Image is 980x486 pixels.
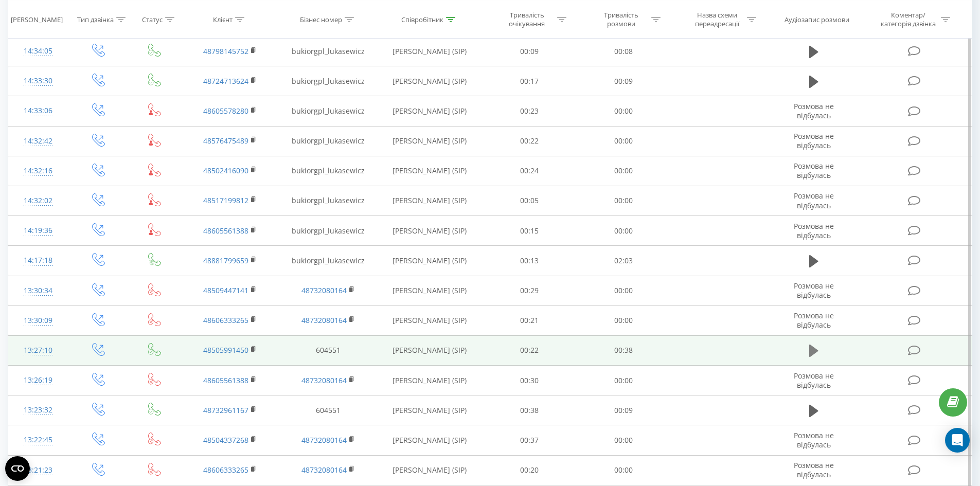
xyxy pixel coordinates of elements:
[577,216,671,246] td: 00:00
[483,246,577,276] td: 00:13
[794,311,834,330] span: Розмова не відбулась
[577,276,671,305] td: 00:00
[377,216,483,246] td: [PERSON_NAME] (SIP)
[279,156,377,186] td: bukiorgpl_lukasewicz
[577,395,671,425] td: 00:09
[577,246,671,276] td: 02:03
[279,66,377,96] td: bukiorgpl_lukasewicz
[577,305,671,335] td: 00:00
[279,335,377,365] td: 604551
[19,281,58,301] div: 13:30:34
[19,41,58,61] div: 14:34:05
[203,435,248,445] a: 48504337268
[483,366,577,395] td: 00:30
[279,126,377,156] td: bukiorgpl_lukasewicz
[301,315,347,325] a: 48732080164
[577,126,671,156] td: 00:00
[19,250,58,271] div: 14:17:18
[878,11,938,28] div: Коментар/категорія дзвінка
[483,216,577,246] td: 00:15
[483,156,577,186] td: 00:24
[19,430,58,450] div: 13:22:45
[794,371,834,390] span: Розмова не відбулась
[301,375,347,385] a: 48732080164
[19,311,58,331] div: 13:30:09
[377,126,483,156] td: [PERSON_NAME] (SIP)
[301,285,347,295] a: 48732080164
[203,285,248,295] a: 48509447141
[11,15,63,24] div: [PERSON_NAME]
[577,335,671,365] td: 00:38
[203,106,248,116] a: 48605578280
[577,455,671,485] td: 00:00
[5,456,30,481] button: Open CMP widget
[483,455,577,485] td: 00:20
[301,435,347,445] a: 48732080164
[794,430,834,449] span: Розмова не відбулась
[19,400,58,420] div: 13:23:32
[279,246,377,276] td: bukiorgpl_lukasewicz
[577,425,671,455] td: 00:00
[19,370,58,390] div: 13:26:19
[483,305,577,335] td: 00:21
[483,395,577,425] td: 00:38
[483,186,577,215] td: 00:05
[377,66,483,96] td: [PERSON_NAME] (SIP)
[203,345,248,355] a: 48505991450
[279,216,377,246] td: bukiorgpl_lukasewicz
[203,195,248,205] a: 48517199812
[689,11,744,28] div: Назва схеми переадресації
[794,131,834,150] span: Розмова не відбулась
[377,335,483,365] td: [PERSON_NAME] (SIP)
[794,281,834,300] span: Розмова не відбулась
[203,405,248,415] a: 48732961167
[500,11,555,28] div: Тривалість очікування
[279,186,377,215] td: bukiorgpl_lukasewicz
[577,186,671,215] td: 00:00
[377,246,483,276] td: [PERSON_NAME] (SIP)
[483,96,577,126] td: 00:23
[401,15,443,24] div: Співробітник
[794,161,834,180] span: Розмова не відбулась
[203,136,248,146] a: 48576475489
[203,166,248,175] a: 48502416090
[483,276,577,305] td: 00:29
[794,101,834,120] span: Розмова не відбулась
[377,186,483,215] td: [PERSON_NAME] (SIP)
[377,395,483,425] td: [PERSON_NAME] (SIP)
[203,465,248,475] a: 48606333265
[785,15,849,24] div: Аудіозапис розмови
[483,425,577,455] td: 00:37
[203,256,248,265] a: 48881799659
[279,37,377,66] td: bukiorgpl_lukasewicz
[77,15,114,24] div: Тип дзвінка
[794,191,834,210] span: Розмова не відбулась
[577,37,671,66] td: 00:08
[213,15,233,24] div: Клієнт
[203,76,248,86] a: 48724713624
[19,131,58,151] div: 14:32:42
[203,226,248,236] a: 48605561388
[377,96,483,126] td: [PERSON_NAME] (SIP)
[19,460,58,480] div: 13:21:23
[377,37,483,66] td: [PERSON_NAME] (SIP)
[377,305,483,335] td: [PERSON_NAME] (SIP)
[19,191,58,211] div: 14:32:02
[945,428,970,453] div: Open Intercom Messenger
[577,66,671,96] td: 00:09
[483,126,577,156] td: 00:22
[577,366,671,395] td: 00:00
[794,460,834,479] span: Розмова не відбулась
[794,221,834,240] span: Розмова не відбулась
[203,46,248,56] a: 48798145752
[142,15,163,24] div: Статус
[279,395,377,425] td: 604551
[377,455,483,485] td: [PERSON_NAME] (SIP)
[279,96,377,126] td: bukiorgpl_lukasewicz
[483,37,577,66] td: 00:09
[377,425,483,455] td: [PERSON_NAME] (SIP)
[19,101,58,121] div: 14:33:06
[301,465,347,475] a: 48732080164
[377,156,483,186] td: [PERSON_NAME] (SIP)
[19,340,58,361] div: 13:27:10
